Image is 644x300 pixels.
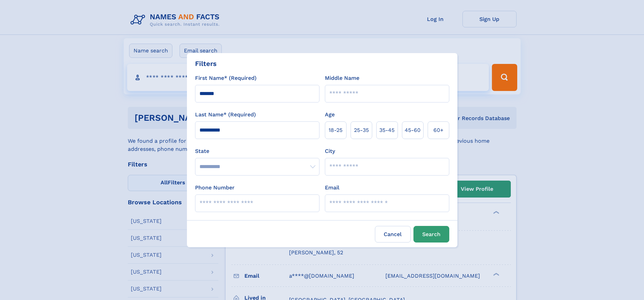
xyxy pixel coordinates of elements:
[325,74,359,82] label: Middle Name
[379,126,395,134] span: 35‑45
[405,126,421,134] span: 45‑60
[325,147,335,155] label: City
[195,59,217,69] div: Filters
[195,111,256,119] label: Last Name* (Required)
[195,147,319,155] label: State
[433,126,444,134] span: 60+
[325,184,339,192] label: Email
[325,111,335,119] label: Age
[195,74,257,82] label: First Name* (Required)
[375,226,411,243] label: Cancel
[413,226,449,243] button: Search
[354,126,369,134] span: 25‑35
[195,184,235,192] label: Phone Number
[329,126,342,134] span: 18‑25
